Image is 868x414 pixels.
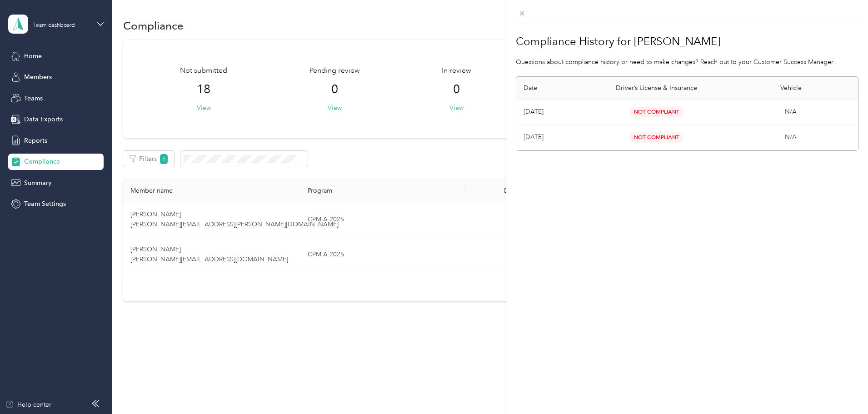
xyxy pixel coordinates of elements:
h1: Compliance History for [PERSON_NAME] [516,30,858,52]
p: Questions about compliance history or need to make changes? Reach out to your Customer Success Ma... [516,57,858,67]
td: Oct 2025 [516,100,589,125]
td: Sep 2025 [516,125,589,150]
th: Date [516,77,589,100]
th: Vehicle [724,77,858,100]
iframe: Everlance-gr Chat Button Frame [817,363,868,414]
span: Not Compliant [629,107,684,117]
th: Driver’s License & Insurance [589,77,723,100]
span: Not Compliant [629,132,684,143]
span: N/A [785,108,797,115]
span: N/A [785,133,797,141]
